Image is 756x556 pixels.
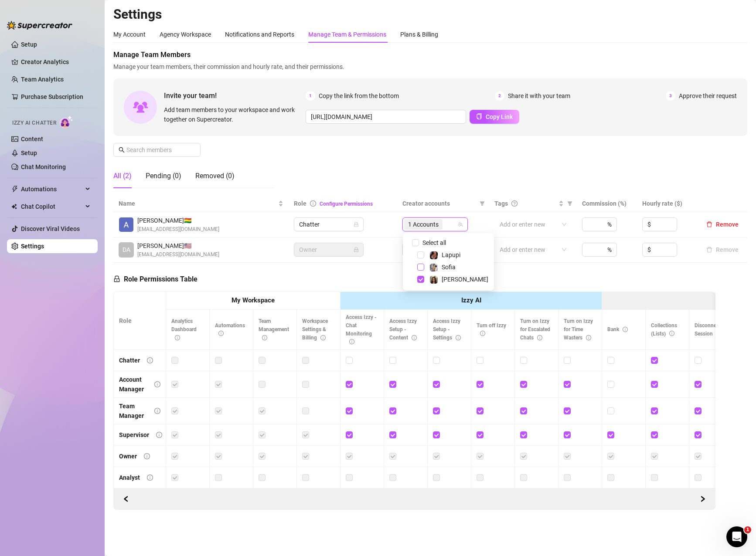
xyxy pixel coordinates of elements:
span: 1 Accounts [404,219,443,230]
div: My Account [113,30,146,39]
span: lock [354,247,359,252]
span: [PERSON_NAME] [442,276,488,283]
img: Lapupi [430,251,438,259]
span: Select tree node [417,251,424,258]
img: Alejandro Espiritu [119,217,133,232]
span: 3 [666,91,675,101]
span: [EMAIL_ADDRESS][DOMAIN_NAME] [137,251,219,259]
span: delete [706,221,712,227]
span: Chat Copilot [21,200,83,214]
th: Hourly rate ($) [637,195,698,212]
span: Add team members to your workspace and work together on Supercreator. [164,105,302,124]
span: Remove [716,221,739,228]
span: Bank [607,326,628,332]
span: Chatter [299,218,358,231]
span: Turn on Izzy for Escalated Chats [520,318,550,341]
img: logo-BBDzfeDw.svg [7,21,72,30]
div: Supervisor [119,430,149,440]
input: Search members [126,145,188,155]
span: info-circle [480,331,485,336]
span: Izzy AI Chatter [12,119,56,127]
span: Turn off Izzy [477,322,506,337]
span: Role [294,200,306,207]
span: Approve their request [679,91,737,101]
button: Remove [703,219,742,230]
span: Analytics Dashboard [171,318,197,341]
span: Share it with your team [508,91,570,101]
span: Creator accounts [402,199,476,208]
span: Name [119,199,276,208]
span: Select tree node [417,276,424,283]
a: Configure Permissions [320,201,373,207]
span: filter [567,201,572,206]
span: Disconnect Session [695,322,722,337]
a: Creator Analytics [21,55,91,69]
span: filter [565,197,574,210]
span: Owner [299,243,358,256]
a: Team Analytics [21,76,64,83]
span: info-circle [144,453,150,459]
span: Select tree node [417,264,424,271]
span: Select all [419,238,450,247]
button: Scroll Backward [696,492,710,506]
th: Commission (%) [577,195,637,212]
span: Copy the link from the bottom [319,91,399,101]
span: info-circle [218,331,224,336]
span: info-circle [586,335,591,340]
span: Access Izzy - Chat Monitoring [346,314,377,345]
span: info-circle [154,381,160,387]
span: thunderbolt [11,186,18,193]
span: info-circle [156,432,162,438]
span: Turn on Izzy for Time Wasters [564,318,593,341]
span: Access Izzy Setup - Content [389,318,417,341]
span: info-circle [310,200,316,207]
iframe: Intercom live chat [726,526,747,547]
span: Tags [494,199,508,208]
span: [PERSON_NAME] 🇺🇸 [137,241,219,251]
span: Automations [215,322,245,337]
button: Copy Link [470,110,519,124]
a: Settings [21,243,44,250]
a: Chat Monitoring [21,163,66,170]
span: Access Izzy Setup - Settings [433,318,461,341]
div: Account Manager [119,375,147,394]
button: Scroll Forward [119,492,133,506]
span: search [119,147,125,153]
span: 1 Accounts [408,220,439,229]
span: Workspace Settings & Billing [302,318,328,341]
img: Chat Copilot [11,203,17,210]
a: Setup [21,149,37,156]
span: info-circle [262,335,267,340]
img: Valentina [430,276,438,284]
a: Setup [21,41,37,48]
span: info-circle [154,408,160,414]
span: Automations [21,182,83,196]
span: question-circle [511,200,518,207]
a: Content [21,136,43,142]
div: Removed (0) [195,171,235,181]
th: Name [113,195,289,212]
a: Discover Viral Videos [21,225,80,232]
a: Purchase Subscription [21,90,91,104]
span: info-circle [456,335,461,340]
span: team [458,222,463,227]
div: Agency Workspace [160,30,211,39]
span: 1 [306,91,315,101]
div: Pending (0) [146,171,181,181]
div: Owner [119,451,137,461]
span: filter [478,197,487,210]
img: Sofia [430,264,438,271]
div: Manage Team & Permissions [308,30,386,39]
span: info-circle [537,335,542,340]
span: lock [354,222,359,227]
span: Manage Team Members [113,50,747,60]
span: filter [480,201,485,206]
span: info-circle [175,335,180,340]
div: Notifications and Reports [225,30,294,39]
span: right [700,496,706,502]
span: [PERSON_NAME] 🇧🇴 [137,216,219,225]
span: info-circle [320,335,326,340]
div: All (2) [113,171,132,181]
span: info-circle [147,357,153,363]
span: left [123,496,129,502]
